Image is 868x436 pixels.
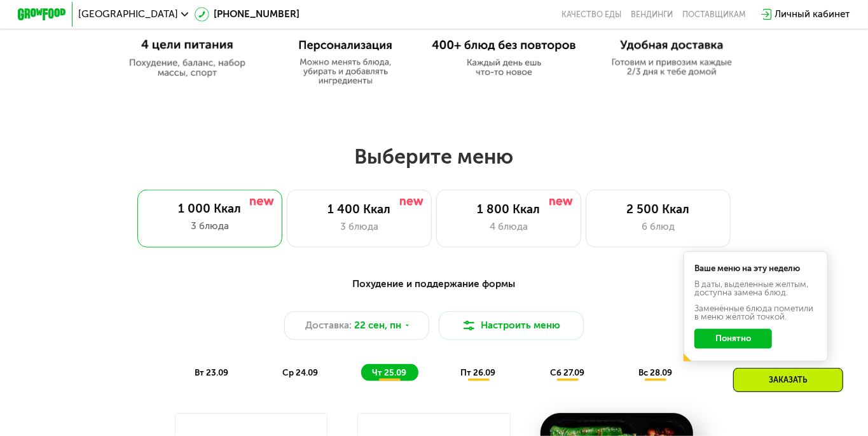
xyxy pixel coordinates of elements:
[461,368,496,377] span: пт 26.09
[682,10,745,19] div: поставщикам
[694,329,772,348] button: Понятно
[631,10,673,19] a: Вендинги
[733,368,843,392] div: Заказать
[282,368,318,377] span: ср 24.09
[775,7,850,22] div: Личный кабинет
[561,10,621,19] a: Качество еды
[300,202,419,217] div: 1 400 Ккал
[638,368,672,377] span: вс 28.09
[354,318,401,333] span: 22 сен, пн
[195,7,300,22] a: [PHONE_NUMBER]
[305,318,352,333] span: Доставка:
[78,10,178,19] span: [GEOGRAPHIC_DATA]
[550,368,584,377] span: сб 27.09
[372,368,406,377] span: чт 25.09
[39,144,830,169] h2: Выберите меню
[449,202,568,217] div: 1 800 Ккал
[694,280,817,297] div: В даты, выделенные желтым, доступна замена блюд.
[694,264,817,272] div: Ваше меню на эту неделю
[449,220,568,234] div: 4 блюда
[149,219,270,234] div: 3 блюда
[694,304,817,321] div: Заменённые блюда пометили в меню жёлтой точкой.
[439,311,584,341] button: Настроить меню
[195,368,228,377] span: вт 23.09
[598,220,718,234] div: 6 блюд
[77,277,790,292] div: Похудение и поддержание формы
[598,202,718,217] div: 2 500 Ккал
[300,220,419,234] div: 3 блюда
[149,202,270,216] div: 1 000 Ккал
